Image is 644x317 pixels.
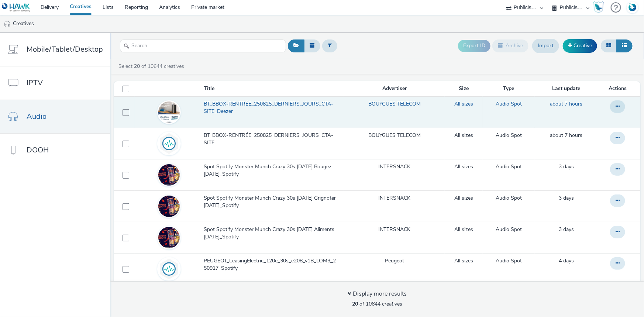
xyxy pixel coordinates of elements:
[454,226,473,233] a: All sizes
[616,39,633,52] button: Table
[598,81,640,96] th: Actions
[204,194,344,213] a: Spot Spotify Monster Munch Crazy 30s [DATE] Grignoter [DATE]_Spotify
[378,226,410,233] a: INTERSNACK
[27,44,103,55] span: Mobile/Tablet/Desktop
[550,100,583,107] span: about 7 hours
[550,132,583,139] span: about 7 hours
[120,39,286,52] input: Search...
[204,163,341,178] span: Spot Spotify Monster Munch Crazy 30s [DATE] Bougez [DATE]_Spotify
[27,145,49,155] span: DOOH
[483,81,534,96] th: Type
[496,132,522,139] a: Audio Spot
[593,1,604,13] img: Hawk Academy
[378,194,410,202] a: INTERSNACK
[158,133,180,154] img: audio.svg
[158,101,180,123] img: 432b457d-4aa7-44df-bdcd-e6789e3601ca.jpg
[559,163,574,170] a: 19 September 2025, 14:57
[158,164,180,186] img: a4659f07-55c8-4758-9b40-9c45298ac3af.jpg
[454,194,473,202] a: All sizes
[445,81,483,96] th: Size
[496,100,522,108] a: Audio Spot
[204,226,341,241] span: Spot Spotify Monster Munch Crazy 30s [DATE] Aliments [DATE]_Spotify
[368,100,421,108] a: BOUYGUES TELECOM
[385,257,404,265] a: Peugeot
[204,226,344,245] a: Spot Spotify Monster Munch Crazy 30s [DATE] Aliments [DATE]_Spotify
[2,3,30,12] img: undefined Logo
[627,2,638,13] img: Account FR
[158,227,180,248] img: fad99459-f615-4242-94a3-6625fb1a7827.jpg
[4,20,11,28] img: audio
[559,257,574,264] span: 4 days
[532,39,559,53] a: Import
[204,163,344,182] a: Spot Spotify Monster Munch Crazy 30s [DATE] Bougez [DATE]_Spotify
[559,163,574,170] span: 3 days
[204,257,344,276] a: PEUGEOT_LeasingElectric_120e_30s_e208_v1B_LOM3_250917_Spotify
[496,257,522,265] a: Audio Spot
[204,132,341,147] span: BT_BBOX-RENTRÉE_250825_DERNIERS_JOURS_CTA-SITE
[204,257,341,272] span: PEUGEOT_LeasingElectric_120e_30s_e208_v1B_LOM3_250917_Spotify
[368,132,421,139] a: BOUYGUES TELECOM
[204,132,344,151] a: BT_BBOX-RENTRÉE_250825_DERNIERS_JOURS_CTA-SITE
[27,77,43,88] span: IPTV
[496,226,522,233] a: Audio Spot
[158,196,180,217] img: c76551a7-0618-46b4-88c7-6e4b9e6bf61a.jpg
[563,39,597,52] a: Creative
[492,39,528,52] button: Archive
[348,290,407,298] div: Display more results
[550,100,583,108] a: 22 September 2025, 9:39
[559,226,574,233] span: 3 days
[559,194,574,201] span: 3 days
[559,194,574,202] a: 19 September 2025, 14:57
[550,132,583,139] a: 22 September 2025, 9:30
[118,63,187,70] a: Select of 10644 creatives
[458,40,490,52] button: Export ID
[496,194,522,202] a: Audio Spot
[344,81,445,96] th: Advertiser
[559,257,574,265] a: 18 September 2025, 11:24
[454,257,473,265] a: All sizes
[158,258,180,280] img: audio.svg
[454,132,473,139] a: All sizes
[204,194,341,210] span: Spot Spotify Monster Munch Crazy 30s [DATE] Grignoter [DATE]_Spotify
[496,163,522,170] a: Audio Spot
[204,100,344,119] a: BT_BBOX-RENTRÉE_250825_DERNIERS_JOURS_CTA-SITE_Deezer
[204,100,341,116] span: BT_BBOX-RENTRÉE_250825_DERNIERS_JOURS_CTA-SITE_Deezer
[352,300,358,307] strong: 20
[601,39,617,52] button: Grid
[535,81,598,96] th: Last update
[134,63,140,70] strong: 20
[454,100,473,108] a: All sizes
[454,163,473,170] a: All sizes
[593,1,607,13] a: Hawk Academy
[203,81,344,96] th: Title
[27,111,47,122] span: Audio
[352,300,402,307] span: of 10644 creatives
[378,163,410,170] a: INTERSNACK
[559,226,574,233] a: 19 September 2025, 14:57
